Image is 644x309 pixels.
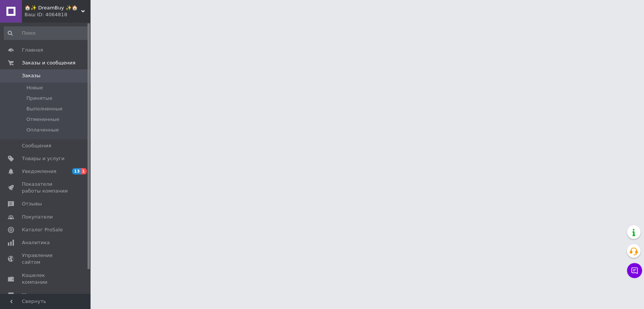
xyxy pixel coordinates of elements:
[25,5,81,11] span: 🏠✨ DreamBuy ✨🏠
[26,95,52,102] span: Принятые
[22,168,56,175] span: Уведомления
[22,239,50,246] span: Аналитика
[22,72,40,79] span: Заказы
[81,168,87,174] span: 1
[22,155,65,162] span: Товары и услуги
[25,11,91,18] div: Ваш ID: 4064818
[22,214,53,220] span: Покупатели
[26,116,59,123] span: Отмененные
[22,47,43,54] span: Главная
[22,200,42,207] span: Отзывы
[22,60,75,66] span: Заказы и сообщения
[627,263,642,278] button: Чат с покупателем
[26,84,43,91] span: Новые
[4,26,89,40] input: Поиск
[26,127,59,133] span: Оплаченные
[22,292,41,298] span: Маркет
[26,106,63,112] span: Выполненные
[72,168,81,174] span: 13
[22,252,70,266] span: Управление сайтом
[22,142,51,149] span: Сообщения
[22,272,70,286] span: Кошелек компании
[22,181,70,194] span: Показатели работы компании
[22,226,63,233] span: Каталог ProSale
